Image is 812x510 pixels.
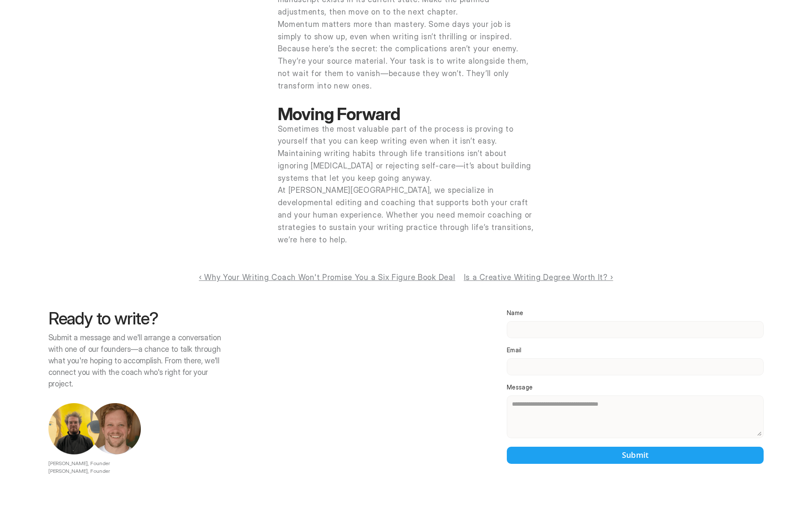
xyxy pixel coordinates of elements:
[278,184,535,246] p: At [PERSON_NAME][GEOGRAPHIC_DATA], we specialize in developmental editing and coaching that suppo...
[48,460,226,467] p: [PERSON_NAME], Founder
[507,395,764,438] textarea: Message
[507,358,764,375] input: Email
[278,123,535,185] p: Sometimes the most valuable part of the process is proving to yourself that you can keep writing ...
[48,332,226,389] p: Submit a message and we'll arrange a conversation with one of our founders—a chance to talk throu...
[507,384,532,391] p: Message
[89,403,141,454] img: Ben Griffin, Hewes House Founder who helps with business plan writing services, business writing ...
[199,273,455,282] a: ‹ Why Your Writing Coach Won't Promise You a Six Figure Book Deal
[507,447,764,464] button: Submit
[278,103,400,124] strong: Moving Forward
[48,467,226,475] p: [PERSON_NAME], Founder
[622,449,648,461] p: Submit
[464,273,613,282] a: Is a Creative Writing Degree Worth It? ›
[507,347,521,354] p: Email
[278,18,535,92] p: Momentum matters more than mastery. Some days your job is simply to show up, even when writing is...
[48,403,100,454] img: Josh Boardman, Hewes House writing coach, book coach, author coach, and freelance book editor
[507,321,764,338] input: Name
[507,310,523,317] p: Name
[48,310,226,327] h2: Ready to write?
